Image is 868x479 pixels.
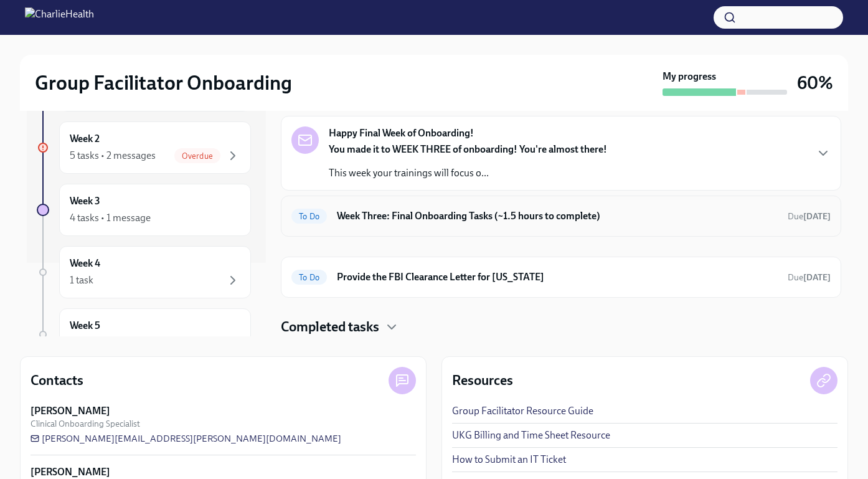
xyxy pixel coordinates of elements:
[31,418,140,430] span: Clinical Onboarding Specialist
[281,318,379,336] h4: Completed tasks
[329,143,607,155] strong: You made it to WEEK THREE of onboarding! You're almost there!
[452,404,593,418] a: Group Facilitator Resource Guide
[70,211,151,225] div: 4 tasks • 1 message
[31,465,110,479] strong: [PERSON_NAME]
[788,272,831,283] span: October 21st, 2025 10:00
[70,257,100,270] h6: Week 4
[70,273,93,287] div: 1 task
[452,453,566,467] a: How to Submit an IT Ticket
[788,272,831,283] span: Due
[291,273,327,282] span: To Do
[291,267,831,287] a: To DoProvide the FBI Clearance Letter for [US_STATE]Due[DATE]
[329,126,474,140] strong: Happy Final Week of Onboarding!
[797,72,833,94] h3: 60%
[337,270,778,284] h6: Provide the FBI Clearance Letter for [US_STATE]
[281,318,841,336] div: Completed tasks
[35,70,292,95] h2: Group Facilitator Onboarding
[329,166,607,180] p: This week your trainings will focus o...
[37,121,251,174] a: Week 25 tasks • 2 messagesOverdue
[337,209,778,223] h6: Week Three: Final Onboarding Tasks (~1.5 hours to complete)
[70,132,100,146] h6: Week 2
[452,429,610,442] a: UKG Billing and Time Sheet Resource
[788,211,831,222] span: October 4th, 2025 10:00
[70,319,100,333] h6: Week 5
[291,206,831,226] a: To DoWeek Three: Final Onboarding Tasks (~1.5 hours to complete)Due[DATE]
[31,432,341,445] a: [PERSON_NAME][EMAIL_ADDRESS][PERSON_NAME][DOMAIN_NAME]
[37,308,251,361] a: Week 51 task
[70,149,156,163] div: 5 tasks • 2 messages
[788,211,831,222] span: Due
[291,212,327,221] span: To Do
[31,404,110,418] strong: [PERSON_NAME]
[31,371,83,390] h4: Contacts
[174,151,220,161] span: Overdue
[452,371,513,390] h4: Resources
[25,7,94,27] img: CharlieHealth
[803,211,831,222] strong: [DATE]
[70,194,100,208] h6: Week 3
[663,70,716,83] strong: My progress
[37,184,251,236] a: Week 34 tasks • 1 message
[37,246,251,298] a: Week 41 task
[803,272,831,283] strong: [DATE]
[70,336,93,349] div: 1 task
